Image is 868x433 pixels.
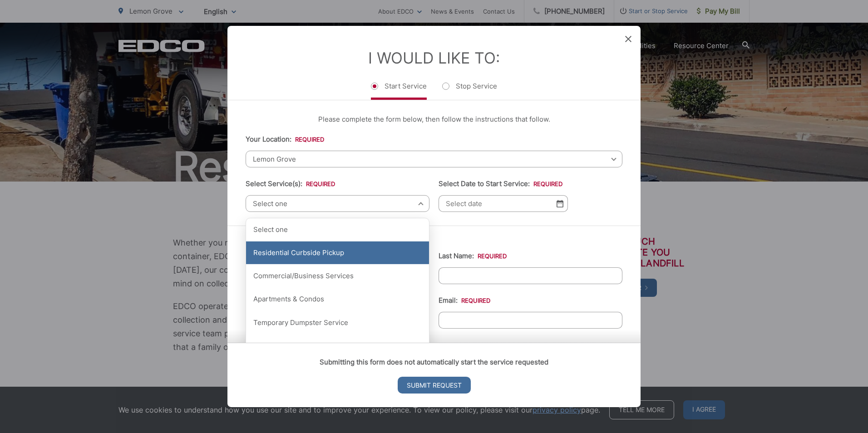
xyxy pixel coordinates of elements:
span: Lemon Grove [246,151,622,167]
label: Stop Service [442,82,497,100]
div: Temporary Dumpster Service [246,311,429,334]
strong: Submitting this form does not automatically start the service requested [320,358,548,366]
input: Select date [439,195,568,212]
div: Construction & Demolition [246,335,429,357]
label: Select Date to Start Service: [439,180,562,188]
label: Start Service [371,82,427,100]
img: Select date [557,200,563,207]
label: Your Location: [246,135,324,143]
label: Email: [439,296,490,305]
span: Select one [246,195,429,212]
label: I Would Like To: [368,49,500,67]
div: Commercial/Business Services [246,265,429,287]
label: Select Service(s): [246,180,335,188]
p: Please complete the form below, then follow the instructions that follow. [246,114,622,125]
div: Apartments & Condos [246,288,429,310]
input: Submit Request [398,377,471,394]
div: Select one [246,218,429,241]
div: Residential Curbside Pickup [246,241,429,264]
label: Last Name: [439,252,507,260]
